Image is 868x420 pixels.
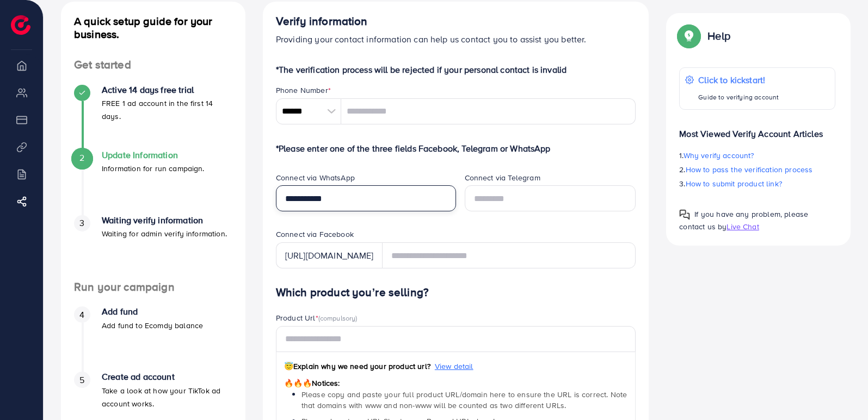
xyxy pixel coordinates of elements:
[727,221,759,232] span: Live Chat
[61,15,245,41] h4: A quick setup guide for your business.
[318,313,358,323] span: (compulsory)
[698,91,779,104] p: Guide to verifying account
[102,150,205,160] h4: Update Information
[61,85,245,150] li: Active 14 days free trial
[276,229,354,240] label: Connect via Facebook
[276,312,358,323] label: Product Url
[276,33,636,46] p: Providing your contact information can help us contact you to assist you better.
[707,29,730,42] p: Help
[679,26,699,46] img: Popup guide
[79,374,84,386] span: 5
[79,309,84,321] span: 4
[435,361,473,372] span: View detail
[79,152,84,164] span: 2
[102,306,203,317] h4: Add fund
[301,389,627,411] span: Please copy and paste your full product URL/domain here to ensure the URL is correct. Note that d...
[61,58,245,72] h4: Get started
[61,215,245,280] li: Waiting verify information
[284,361,430,372] span: Explain why we need your product url?
[679,118,835,140] p: Most Viewed Verify Account Articles
[61,306,245,372] li: Add fund
[276,142,636,155] p: *Please enter one of the three fields Facebook, Telegram or WhatsApp
[61,280,245,294] h4: Run your campaign
[61,150,245,215] li: Update Information
[102,372,232,382] h4: Create ad account
[465,172,540,183] label: Connect via Telegram
[822,371,860,412] iframe: Chat
[284,361,293,372] span: 😇
[284,378,340,388] span: Notices:
[679,209,690,220] img: Popup guide
[698,73,779,86] p: Click to kickstart!
[102,215,227,225] h4: Waiting verify information
[102,384,232,410] p: Take a look at how your TikTok ad account works.
[276,15,636,28] h4: Verify information
[679,149,835,162] p: 1.
[102,85,232,95] h4: Active 14 days free trial
[686,164,813,175] span: How to pass the verification process
[686,178,782,189] span: How to submit product link?
[102,97,232,123] p: FREE 1 ad account in the first 14 days.
[684,150,754,161] span: Why verify account?
[276,286,636,299] h4: Which product you’re selling?
[11,15,30,35] img: logo
[276,242,383,268] div: [URL][DOMAIN_NAME]
[679,177,835,190] p: 3.
[102,319,203,332] p: Add fund to Ecomdy balance
[284,378,312,388] span: 🔥🔥🔥
[276,63,636,76] p: *The verification process will be rejected if your personal contact is invalid
[679,163,835,176] p: 2.
[102,227,227,240] p: Waiting for admin verify information.
[276,85,331,96] label: Phone Number
[679,209,808,232] span: If you have any problem, please contact us by
[79,217,84,229] span: 3
[276,172,355,183] label: Connect via WhatsApp
[102,162,205,175] p: Information for run campaign.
